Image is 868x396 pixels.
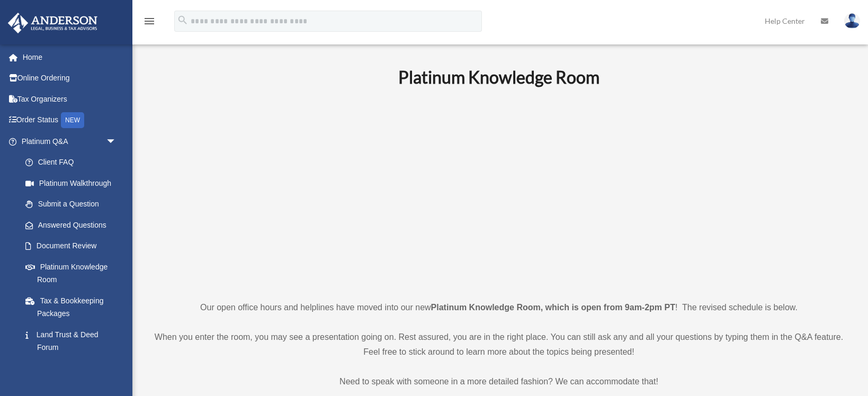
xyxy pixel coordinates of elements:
a: Online Ordering [7,68,132,89]
a: Platinum Walkthrough [15,173,132,194]
img: User Pic [844,13,860,29]
i: menu [143,15,156,28]
div: NEW [61,112,84,128]
strong: Platinum Knowledge Room, which is open from 9am-2pm PT [431,303,675,312]
i: search [177,14,189,26]
a: menu [143,19,156,28]
a: Home [7,47,132,68]
a: Order StatusNEW [7,110,132,131]
a: Answered Questions [15,214,132,236]
a: Land Trust & Deed Forum [15,324,132,358]
a: Document Review [15,236,132,257]
a: Tax Organizers [7,88,132,110]
p: When you enter the room, you may see a presentation going on. Rest assured, you are in the right ... [151,330,847,359]
span: arrow_drop_down [106,131,127,152]
a: Tax & Bookkeeping Packages [15,290,132,324]
a: Platinum Knowledge Room [15,256,127,290]
a: Submit a Question [15,194,132,215]
b: Platinum Knowledge Room [398,67,599,87]
p: Our open office hours and helplines have moved into our new ! The revised schedule is below. [151,300,847,315]
iframe: 231110_Toby_KnowledgeRoom [340,102,658,281]
img: Anderson Advisors Platinum Portal [5,13,101,33]
a: Platinum Q&Aarrow_drop_down [7,131,132,152]
p: Need to speak with someone in a more detailed fashion? We can accommodate that! [151,374,847,389]
a: Portal Feedback [15,358,132,379]
a: Client FAQ [15,152,132,173]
